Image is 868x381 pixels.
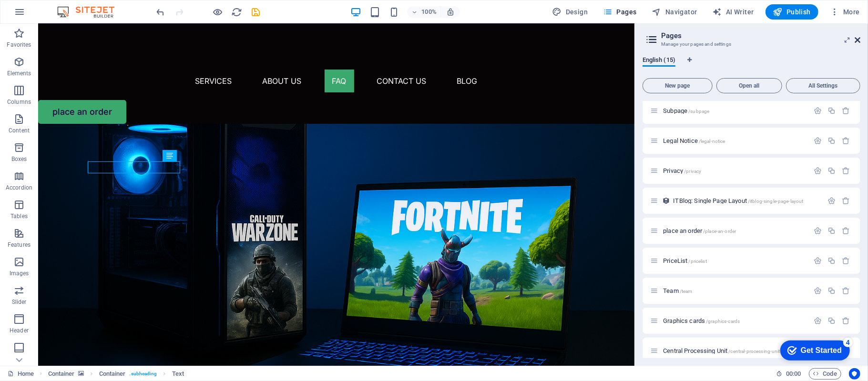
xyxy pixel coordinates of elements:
div: Settings [814,107,822,115]
span: Code [813,368,837,380]
span: ITBlog: Single Page Layout [673,197,803,204]
span: English (15) [643,54,675,68]
span: /legal-notice [699,139,725,144]
h6: 100% [421,6,437,18]
h3: Manage your pages and settings [661,40,841,49]
div: Settings [814,287,822,295]
div: Remove [842,137,850,145]
div: Settings [814,227,822,235]
p: Elements [7,70,31,77]
span: Click to select. Double-click to edit [48,368,75,380]
h2: Pages [661,31,860,40]
button: 100% [407,6,441,18]
button: New page [643,78,713,93]
div: This layout is used as a template for all items (e.g. a blog post) of this collection. The conten... [662,197,670,205]
span: /graphics-cards [706,319,740,324]
span: /privacy [684,169,701,174]
div: Settings [814,317,822,325]
p: Features [8,241,31,249]
div: Duplicate [827,317,836,325]
button: Usercentrics [849,368,860,380]
p: Slider [12,298,27,306]
div: Team/team [660,288,809,294]
span: More [830,7,860,17]
span: /subpage [688,109,709,114]
div: Graphics cards/graphics-cards [660,318,809,324]
div: Settings [814,167,822,175]
button: More [826,4,864,20]
p: Columns [7,98,31,106]
span: Click to select. Double-click to edit [99,368,126,380]
div: Duplicate [827,287,836,295]
div: Remove [842,257,850,265]
div: Remove [842,317,850,325]
p: Boxes [11,155,27,163]
span: : [793,370,794,377]
p: Favorites [7,41,31,49]
h6: Session time [776,368,801,380]
div: Settings [814,257,822,265]
button: Publish [766,4,818,20]
div: Duplicate [827,227,836,235]
p: Images [10,270,29,277]
i: This element contains a background [78,371,84,376]
div: Remove [842,227,850,235]
p: Accordion [6,184,32,191]
div: Central Processing Unit/central-processing-unit [660,348,809,354]
div: PriceList/pricelist [660,258,809,264]
button: All Settings [786,78,860,93]
span: /pricelist [688,259,706,264]
p: Tables [10,212,28,220]
span: Open all [721,83,778,89]
button: Design [549,4,592,20]
div: Remove [842,197,850,205]
span: place an order [663,227,736,234]
span: Pages [603,7,636,17]
button: undo [155,6,166,18]
div: Settings [827,197,836,205]
span: AI Writer [713,7,754,17]
i: Undo: Delete elements (Ctrl+Z) [155,7,166,18]
button: Open all [716,78,782,93]
button: Navigator [648,4,701,20]
div: Duplicate [827,137,836,145]
p: Header [10,327,29,334]
div: Settings [814,137,822,145]
span: Click to open page [663,167,701,174]
img: Editor Logo [55,6,126,18]
a: Click to cancel selection. Double-click to open Pages [8,368,34,380]
div: Subpage/subpage [660,108,809,114]
button: Pages [599,4,640,20]
span: /team [680,289,693,294]
button: save [250,6,262,18]
span: Legal Notice [663,137,725,144]
span: Navigator [652,7,697,17]
span: PriceList [663,257,707,264]
i: Reload page [232,7,243,18]
div: place an order/place-an-order [660,228,809,234]
span: Graphics cards [663,317,740,324]
span: Click to select. Double-click to edit [172,368,184,380]
i: Save (Ctrl+S) [251,7,262,18]
p: Content [9,127,30,134]
div: Get Started 4 items remaining, 20% complete [8,5,77,25]
button: AI Writer [709,4,758,20]
span: /itblog-single-page-layout [748,199,804,204]
div: Duplicate [827,167,836,175]
div: Get Started [28,10,69,19]
button: reload [231,6,243,18]
span: /central-processing-unit [728,349,780,354]
div: Remove [842,107,850,115]
div: ITBlog: Single Page Layout/itblog-single-page-layout [670,198,823,204]
span: Design [552,7,588,17]
span: Team [663,287,692,294]
div: 4 [71,2,80,11]
span: All Settings [790,83,856,89]
span: New page [647,83,708,89]
span: /place-an-order [703,229,736,234]
div: Duplicate [827,257,836,265]
div: Legal Notice/legal-notice [660,138,809,144]
button: Code [809,368,841,380]
div: Remove [842,287,850,295]
span: Subpage [663,107,709,114]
